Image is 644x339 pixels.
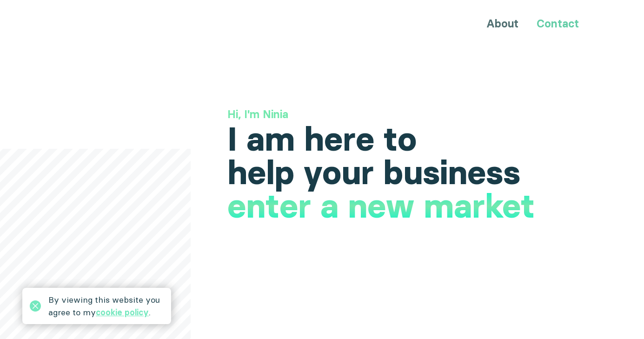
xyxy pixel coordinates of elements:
[537,17,579,30] a: Contact
[227,189,535,223] h1: enter a new market
[227,106,594,122] h3: Hi, I'm Ninia
[96,307,149,318] a: cookie policy
[48,293,164,319] div: By viewing this website you agree to my .
[227,122,594,189] h1: I am here to help your business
